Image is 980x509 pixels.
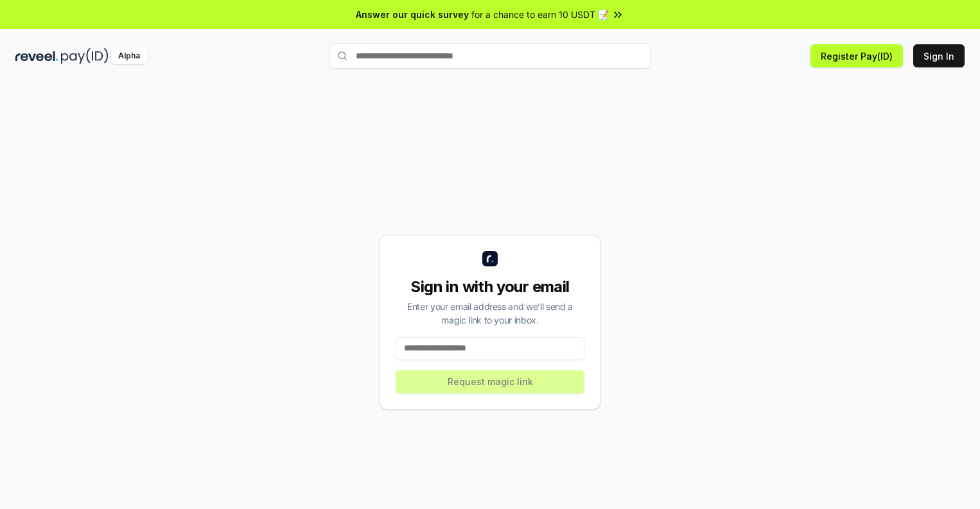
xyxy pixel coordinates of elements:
span: for a chance to earn 10 USDT 📝 [471,8,609,21]
div: Alpha [111,48,147,64]
div: Sign in with your email [396,277,584,297]
img: logo_small [482,251,498,266]
span: Answer our quick survey [356,8,469,21]
div: Enter your email address and we’ll send a magic link to your inbox. [396,300,584,327]
img: reveel_dark [15,48,58,64]
img: pay_id [61,48,109,64]
button: Sign In [913,44,965,67]
button: Register Pay(ID) [810,44,903,67]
